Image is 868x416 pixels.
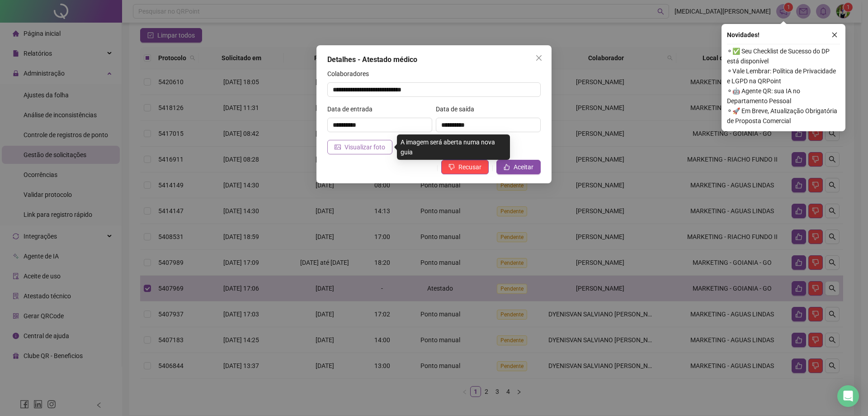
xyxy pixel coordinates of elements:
[727,106,840,126] span: ⚬ 🚀 Em Breve, Atualização Obrigatória de Proposta Comercial
[837,385,859,407] div: Open Intercom Messenger
[504,164,510,170] span: like
[514,162,533,172] span: Aceitar
[727,66,840,86] span: ⚬ Vale Lembrar: Política de Privacidade e LGPD na QRPoint
[727,46,840,66] span: ⚬ ✅ Seu Checklist de Sucesso do DP está disponível
[327,104,378,114] label: Data de entrada
[831,32,838,38] span: close
[458,162,481,172] span: Recusar
[727,30,759,40] span: Novidades !
[448,164,455,170] span: dislike
[327,140,392,154] button: Visualizar foto
[327,54,541,65] div: Detalhes - Atestado médico
[327,69,375,79] label: Colaboradores
[335,144,341,150] span: picture
[496,160,541,174] button: Aceitar
[441,160,489,174] button: Recusar
[344,142,385,152] span: Visualizar foto
[532,51,546,65] button: Close
[535,54,542,62] span: close
[436,104,480,114] label: Data de saída
[727,86,840,106] span: ⚬ 🤖 Agente QR: sua IA no Departamento Pessoal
